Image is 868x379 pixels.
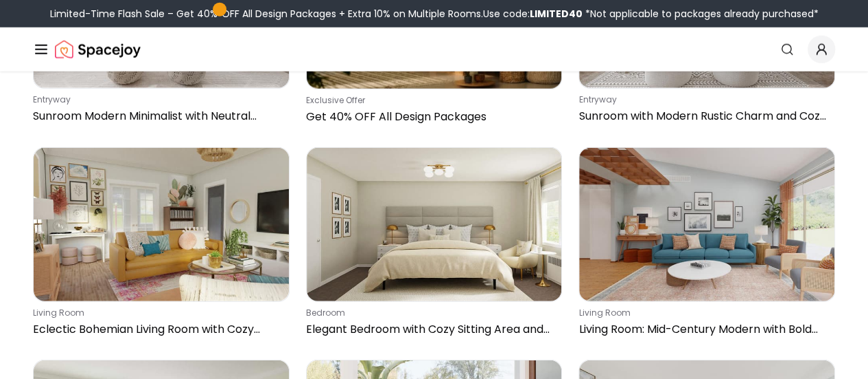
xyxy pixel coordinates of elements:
[33,321,284,338] p: Eclectic Bohemian Living Room with Cozy Seating
[306,321,557,338] p: Elegant Bedroom with Cozy Sitting Area and Gallery Wall
[50,7,819,21] div: Limited-Time Flash Sale – Get 40% OFF All Design Packages + Extra 10% on Multiple Rooms.
[578,108,830,124] p: Sunroom with Modern Rustic Charm and Cozy Seating
[306,307,557,318] p: bedroom
[306,109,557,125] p: Get 40% OFF All Design Packages
[483,7,583,21] span: Use code:
[55,36,141,63] img: Spacejoy Logo
[579,148,834,301] img: Living Room: Mid-Century Modern with Bold Rug
[306,95,557,106] p: Exclusive Offer
[34,148,289,301] img: Eclectic Bohemian Living Room with Cozy Seating
[33,108,284,124] p: Sunroom Modern Minimalist with Neutral Tones
[33,147,290,343] a: Eclectic Bohemian Living Room with Cozy Seatingliving roomEclectic Bohemian Living Room with Cozy...
[307,148,562,301] img: Elegant Bedroom with Cozy Sitting Area and Gallery Wall
[578,307,830,318] p: living room
[578,94,830,105] p: entryway
[33,94,284,105] p: entryway
[33,307,284,318] p: living room
[33,28,835,72] nav: Global
[578,321,830,338] p: Living Room: Mid-Century Modern with Bold Rug
[55,36,141,63] a: Spacejoy
[306,147,563,343] a: Elegant Bedroom with Cozy Sitting Area and Gallery WallbedroomElegant Bedroom with Cozy Sitting A...
[530,7,583,21] b: LIMITED40
[578,147,835,343] a: Living Room: Mid-Century Modern with Bold Rugliving roomLiving Room: Mid-Century Modern with Bold...
[583,7,819,21] span: *Not applicable to packages already purchased*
